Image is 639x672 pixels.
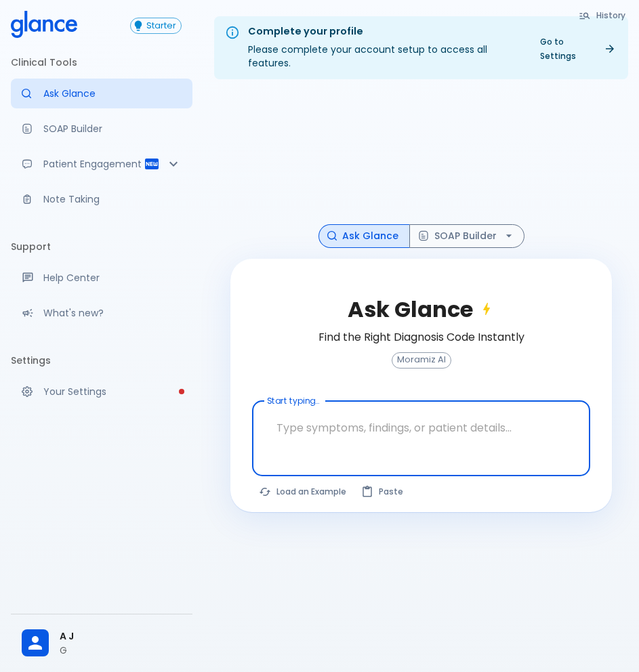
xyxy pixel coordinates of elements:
button: Load a random example [252,482,354,501]
button: SOAP Builder [409,224,524,248]
label: Start typing... [267,395,319,406]
a: Get help from our support team [11,263,192,293]
p: SOAP Builder [43,122,182,135]
button: Paste from clipboard [354,482,411,501]
span: A J [60,629,182,644]
div: Patient Reports & Referrals [11,149,192,179]
a: Moramiz: Find ICD10AM codes instantly [11,79,192,108]
p: Patient Engagement [43,157,144,171]
p: Your Settings [43,385,182,398]
h2: Ask Glance [348,297,495,322]
button: Ask Glance [318,224,410,248]
div: A JG [11,620,192,667]
span: Moramiz AI [392,355,451,365]
div: Please complete your account setup to access all features. [248,20,521,75]
p: What's new? [43,306,182,320]
div: Recent updates and feature releases [11,298,192,328]
span: Starter [142,21,181,31]
a: Click to view or change your subscription [130,18,192,34]
li: Support [11,230,192,263]
button: History [572,5,634,25]
a: Docugen: Compose a clinical documentation in seconds [11,114,192,144]
a: Go to Settings [532,32,623,66]
li: Clinical Tools [11,46,192,79]
a: Advanced note-taking [11,184,192,214]
p: Help Center [43,271,182,285]
p: Note Taking [43,192,182,206]
p: Ask Glance [43,87,182,100]
button: Starter [130,18,182,34]
a: Please complete account setup [11,377,192,406]
div: Complete your profile [248,24,521,39]
p: G [60,644,182,657]
li: Settings [11,344,192,377]
h6: Find the Right Diagnosis Code Instantly [318,328,524,347]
